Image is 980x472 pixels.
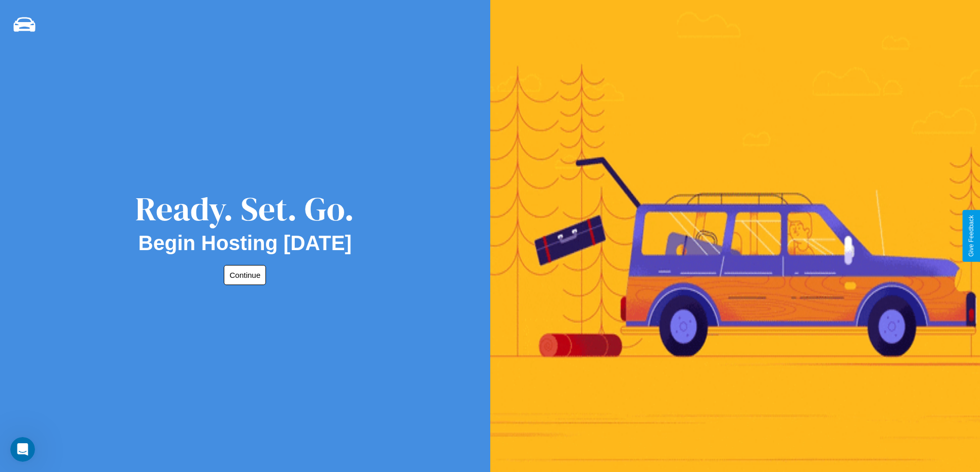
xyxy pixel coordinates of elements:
[135,186,354,232] div: Ready. Set. Go.
[10,437,35,462] iframe: Intercom live chat
[968,215,975,257] div: Give Feedback
[224,265,266,285] button: Continue
[138,232,352,255] h2: Begin Hosting [DATE]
